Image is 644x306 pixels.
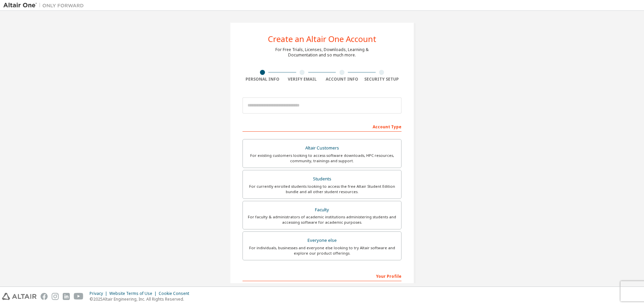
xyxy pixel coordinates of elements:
[268,35,376,43] div: Create an Altair One Account
[3,2,87,9] img: Altair One
[243,270,401,281] div: Your Profile
[243,77,282,82] div: Personal Info
[247,153,397,164] div: For existing customers looking to access software downloads, HPC resources, community, trainings ...
[247,236,397,245] div: Everyone else
[247,143,397,153] div: Altair Customers
[247,174,397,184] div: Students
[275,47,369,58] div: For Free Trials, Licenses, Downloads, Learning & Documentation and so much more.
[90,291,109,296] div: Privacy
[247,245,397,256] div: For individuals, businesses and everyone else looking to try Altair software and explore our prod...
[282,77,322,82] div: Verify Email
[63,293,70,300] img: linkedin.svg
[74,293,84,300] img: youtube.svg
[90,296,193,302] p: © 2025 Altair Engineering, Inc. All Rights Reserved.
[247,184,397,194] div: For currently enrolled students looking to access the free Altair Student Edition bundle and all ...
[362,77,402,82] div: Security Setup
[52,293,59,300] img: instagram.svg
[322,77,362,82] div: Account Info
[243,121,401,132] div: Account Type
[109,291,159,296] div: Website Terms of Use
[247,214,397,225] div: For faculty & administrators of academic institutions administering students and accessing softwa...
[159,291,193,296] div: Cookie Consent
[2,293,37,300] img: altair_logo.svg
[247,205,397,215] div: Faculty
[41,293,48,300] img: facebook.svg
